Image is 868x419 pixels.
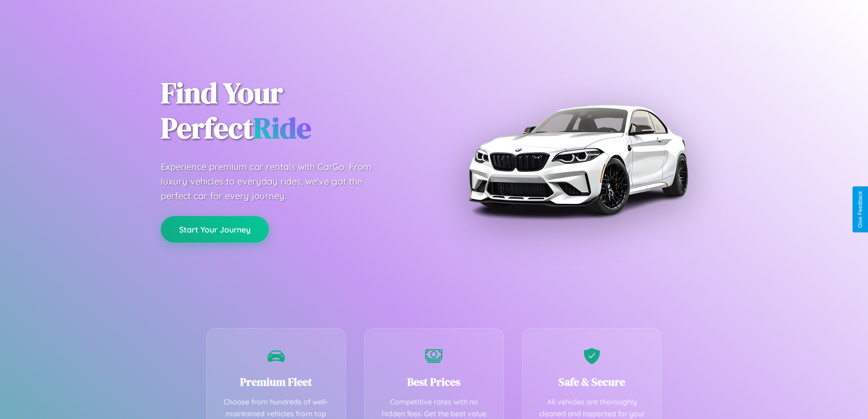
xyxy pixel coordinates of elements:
h3: Premium Fleet [221,374,332,389]
h3: Best Prices [378,374,490,389]
h1: Find Your Perfect [161,76,421,146]
img: Premium BMW car rental vehicle [464,46,692,274]
span: Ride [253,108,311,148]
button: Start Your Journey [161,216,269,243]
p: Experience premium car rentals with CarGo. From luxury vehicles to everyday rides, we've got the ... [161,160,389,203]
div: Give Feedback [857,191,863,228]
h3: Safe & Secure [536,374,648,389]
